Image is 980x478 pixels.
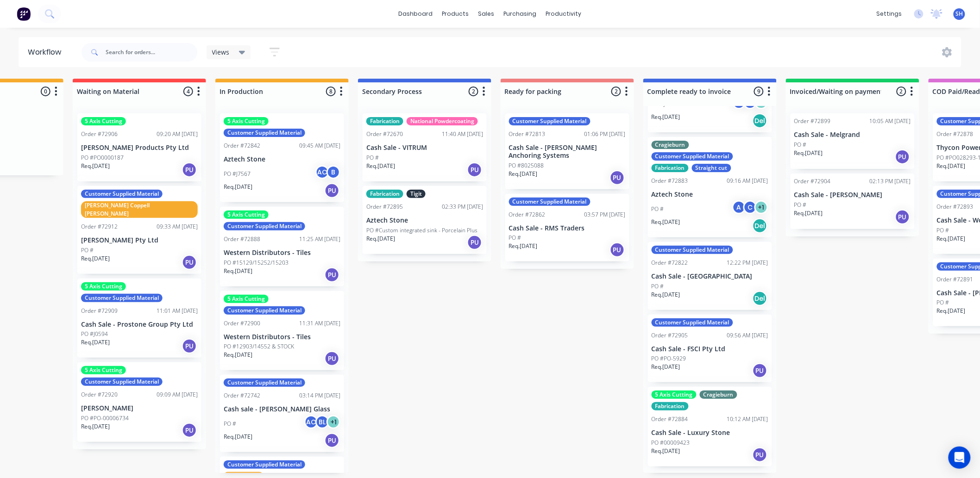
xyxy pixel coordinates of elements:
p: Req. [DATE] [652,113,680,121]
div: Open Intercom Messenger [949,447,971,469]
p: Cash Sale - FSCI Pty Ltd [652,345,768,353]
div: Customer Supplied Material [652,152,733,161]
p: PO #J0594 [81,330,108,338]
a: dashboard [394,7,438,21]
div: 5 Axis Cutting [652,391,697,399]
div: Order #72862 [509,211,546,219]
div: PU [182,162,197,177]
div: Workflow [28,47,66,58]
div: Customer Supplied MaterialOrder #7282212:22 PM [DATE]Cash Sale - [GEOGRAPHIC_DATA]PO #Req.[DATE]Del [648,242,772,310]
p: Req. [DATE] [652,363,680,371]
div: Customer Supplied Material [224,379,305,387]
p: Req. [DATE] [81,255,110,263]
div: Del [753,113,767,128]
div: Cragieburn [652,141,689,149]
p: [PERSON_NAME] Pty Ltd [81,236,198,244]
div: Del [753,291,767,306]
p: PO # [366,154,379,162]
p: PO #12903/14552 & STOCK [224,342,294,351]
div: PU [325,267,339,282]
div: PU [325,433,339,448]
div: purchasing [499,7,541,21]
div: 5 Axis CuttingCustomer Supplied MaterialOrder #7288811:25 AM [DATE]Western Distributors - TilesPO... [220,207,344,286]
div: Tigit [407,190,426,198]
p: Aztech Stone [366,217,483,224]
div: Fabrication [366,190,403,198]
p: PO # [652,205,664,213]
div: BL [315,415,329,429]
div: Customer Supplied Material[PERSON_NAME] Coppell [PERSON_NAME]Order #7291209:33 AM [DATE][PERSON_N... [77,186,201,274]
div: Order #72905 [652,331,688,340]
p: PO #Custom integrated sink - Porcelain Plus [366,226,477,235]
div: Fabrication [652,402,689,410]
p: Cash Sale - VITRUM [366,144,483,152]
div: Customer Supplied Material [81,378,163,386]
p: Req. [DATE] [366,235,395,243]
p: Req. [DATE] [794,149,823,157]
div: 5 Axis Cutting [81,282,126,291]
div: 03:14 PM [DATE] [299,391,340,400]
p: PO # [794,201,807,209]
div: PU [467,162,482,177]
div: Order #72891 [937,275,974,284]
p: Req. [DATE] [81,422,110,431]
p: PO #15129/15252/15203 [224,259,289,267]
div: 5 Axis Cutting [224,295,269,303]
div: AC [304,415,318,429]
p: Req. [DATE] [794,209,823,217]
p: Req. [DATE] [81,162,110,170]
p: PO #PO0000187 [81,154,124,162]
div: PU [610,242,625,257]
div: Del [753,218,767,233]
p: PO #PO-00006734 [81,414,129,422]
p: Cash sale - [PERSON_NAME] Glass [224,405,340,413]
div: 02:33 PM [DATE] [442,203,483,211]
div: Order #72670 [366,130,403,138]
div: 5 Axis CuttingCustomer Supplied MaterialOrder #7284209:45 AM [DATE]Aztech StonePO #J7567ACBReq.[D... [220,113,344,202]
div: Order #72900 [224,319,260,328]
p: Req. [DATE] [652,218,680,226]
div: Customer Supplied Material [81,294,163,302]
div: PU [753,363,767,378]
p: PO # [937,226,949,235]
div: National Powdercoating [407,117,478,125]
div: Cragieburn [700,391,737,399]
div: 5 Axis Cutting [81,117,126,125]
div: Customer Supplied MaterialOrder #7286203:57 PM [DATE]Cash Sale - RMS TradersPO #Req.[DATE]PU [505,194,629,262]
p: Req. [DATE] [81,338,110,347]
div: C [743,200,757,214]
p: [PERSON_NAME] [81,404,198,412]
div: 09:20 AM [DATE] [157,130,198,138]
p: [PERSON_NAME] Products Pty Ltd [81,144,198,152]
p: PO #J7567 [224,170,251,178]
p: PO # [509,234,521,242]
p: Req. [DATE] [366,162,395,170]
div: Order #72883 [652,177,688,185]
p: PO # [224,420,236,428]
div: Customer Supplied Material [509,198,591,206]
div: Order #72884 [652,415,688,423]
p: PO #8025088 [509,161,544,170]
div: CragieburnCustomer Supplied MaterialFabricationStraight cutOrder #7288309:16 AM [DATE]Aztech Ston... [648,137,772,237]
p: Aztech Stone [652,191,768,199]
div: Order #7289910:05 AM [DATE]Cash Sale - MelgrandPO #Req.[DATE]PU [791,113,915,169]
div: PU [895,149,910,164]
div: Order #7290402:13 PM [DATE]Cash Sale - [PERSON_NAME]PO #Req.[DATE]PU [791,174,915,229]
p: Req. [DATE] [509,242,538,250]
p: Req. [DATE] [652,447,680,455]
div: Order #72899 [794,117,831,125]
div: Customer Supplied Material [652,246,733,254]
p: Req. [DATE] [224,267,252,275]
p: Req. [DATE] [937,235,966,243]
div: 5 Axis CuttingCragieburnFabricationOrder #7288410:12 AM [DATE]Cash Sale - Luxury StonePO #0000942... [648,387,772,466]
div: PU [753,447,767,462]
div: PU [467,235,482,250]
p: Cash Sale - [PERSON_NAME] Anchoring Systems [509,144,626,160]
p: Cash Sale - [PERSON_NAME] [794,191,911,199]
div: A [732,200,746,214]
p: Req. [DATE] [224,351,252,359]
div: Fabrication [652,164,689,172]
div: Order #72893 [937,203,974,211]
div: Customer Supplied Material [224,222,305,230]
div: Customer Supplied MaterialOrder #7281301:06 PM [DATE]Cash Sale - [PERSON_NAME] Anchoring SystemsP... [505,113,629,189]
